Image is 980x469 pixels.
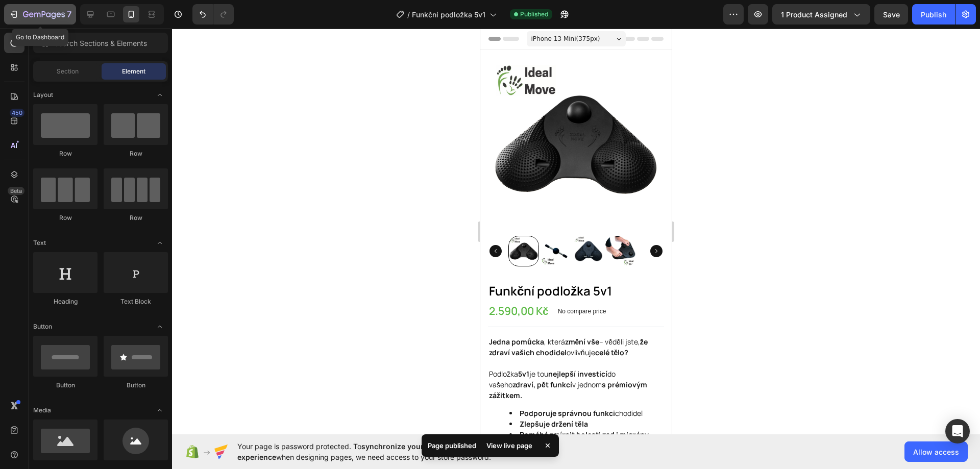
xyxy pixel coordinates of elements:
[29,379,183,390] li: chodidel
[33,322,52,331] span: Button
[67,8,71,20] p: 7
[913,447,959,457] span: Allow access
[407,9,410,20] span: /
[33,33,168,53] input: Search Sections & Elements
[104,149,168,158] div: Row
[33,238,46,248] span: Text
[115,319,149,329] strong: celé tělo?
[152,235,168,251] span: Toggle open
[883,10,900,19] span: Save
[39,401,168,411] strong: Pomáhá zmírnit bolesti zad i migrény
[9,308,183,329] p: , která – věděli jste, ovlivňuje
[520,10,548,19] span: Published
[237,441,563,462] span: Your page is password protected. To when designing pages, we need access to your store password.
[912,4,955,24] button: Publish
[33,381,97,390] div: Button
[152,318,168,335] span: Toggle open
[9,308,167,329] strong: že zdraví vašich chodidel
[9,329,183,372] p: Podložka je tou do vašeho v jednom
[412,9,485,20] span: Funkční podložka 5v1
[32,351,92,361] strong: zdraví, pět funkcí
[39,390,108,400] strong: Zlepšuje držení těla
[480,438,538,453] div: View live page
[4,4,76,24] button: 7
[772,4,870,24] button: 1 product assigned
[428,440,476,451] p: Page published
[945,419,970,443] div: Open Intercom Messenger
[104,381,168,390] div: Button
[237,442,524,461] span: synchronize your theme style & enhance your experience
[781,9,847,20] span: 1 product assigned
[9,351,167,372] strong: s prémiovým zážitkem.
[85,308,119,318] strong: změní vše
[8,307,184,441] div: Rich Text Editor. Editing area: main
[152,87,168,103] span: Toggle open
[33,406,51,415] span: Media
[38,340,49,350] strong: 5v1
[10,109,24,117] div: 450
[104,213,168,223] div: Row
[904,441,968,462] button: Allow access
[39,380,135,389] strong: Podporuje správnou funkci
[33,297,97,306] div: Heading
[33,90,53,100] span: Layout
[921,9,946,20] div: Publish
[122,67,145,76] span: Element
[152,402,168,418] span: Toggle open
[68,340,127,350] strong: nejlepší investicí
[104,297,168,306] div: Text Block
[9,308,64,318] strong: Jedna pomůcka
[8,187,24,195] div: Beta
[33,213,97,223] div: Row
[192,4,234,24] div: Undo/Redo
[874,4,908,24] button: Save
[57,67,79,76] span: Section
[33,149,97,158] div: Row
[480,29,672,434] iframe: Design area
